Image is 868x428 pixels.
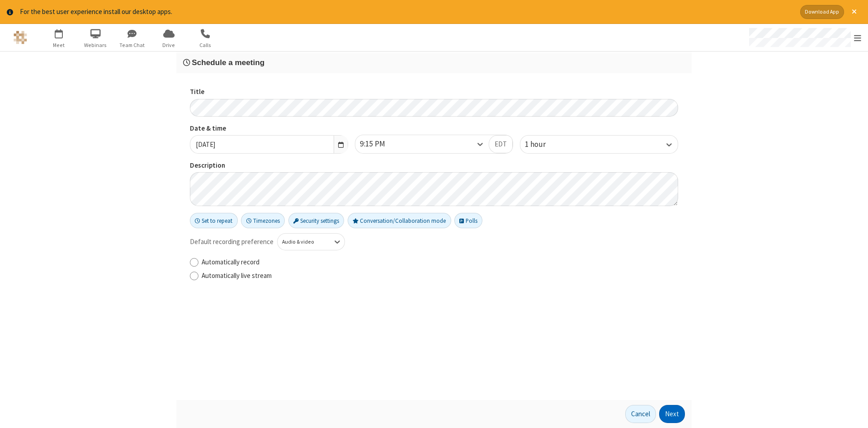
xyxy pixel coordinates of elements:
button: Close alert [847,5,861,19]
span: Team Chat [115,41,149,49]
label: Automatically record [202,257,678,268]
div: Audio & video [282,238,325,246]
span: Drive [152,41,186,49]
button: Timezones [241,213,285,228]
button: Conversation/Collaboration mode [348,213,451,228]
label: Title [190,87,678,97]
label: Automatically live stream [202,271,678,281]
label: Date & time [190,123,348,134]
div: Open menu [741,24,868,51]
button: Download App [800,5,844,19]
div: For the best user experience install our desktop apps. [20,7,793,17]
span: Webinars [79,41,113,49]
button: Logo [3,24,37,51]
button: Polls [454,213,482,228]
button: Cancel [625,405,656,423]
button: Security settings [288,213,344,228]
button: Set to repeat [190,213,238,228]
div: 1 hour [525,139,561,151]
span: Schedule a meeting [192,58,264,67]
button: Next [659,405,685,423]
span: Calls [189,41,222,49]
span: Default recording preference [190,237,274,247]
button: EDT [489,135,513,153]
img: QA Selenium DO NOT DELETE OR CHANGE [14,31,27,44]
span: Meet [42,41,76,49]
label: Description [190,160,678,171]
div: 9:15 PM [360,138,401,150]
